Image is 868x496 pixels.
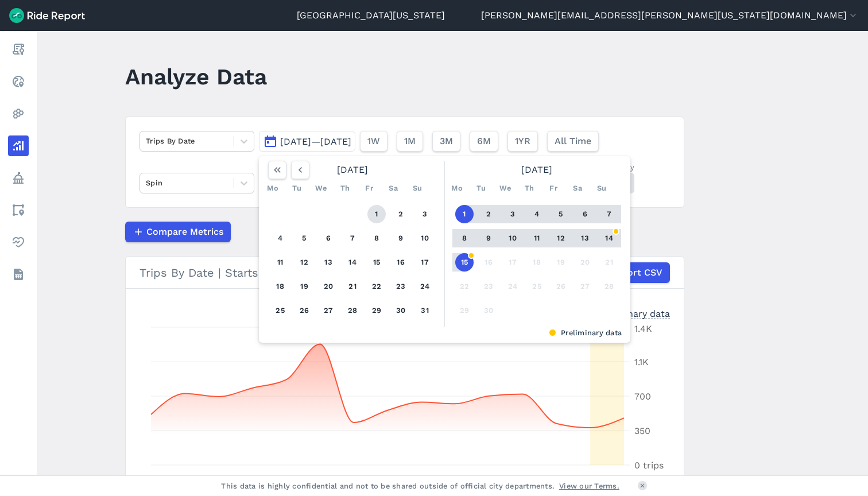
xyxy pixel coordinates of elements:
button: 1M [397,131,423,152]
button: Compare Metrics [125,222,231,242]
button: 25 [271,301,289,320]
span: 1W [367,134,380,148]
button: 11 [528,229,546,247]
button: 22 [455,277,474,296]
button: 1 [455,205,474,223]
button: 26 [552,277,570,296]
button: 18 [528,253,546,272]
button: 5 [552,205,570,223]
button: 15 [367,253,386,272]
div: We [312,179,330,197]
button: 6 [576,205,594,223]
div: Preliminary data [596,307,670,319]
button: 10 [503,229,522,247]
span: Compare Metrics [146,225,223,239]
button: 24 [503,277,522,296]
button: 19 [552,253,570,272]
button: 23 [479,277,498,296]
div: [DATE] [448,161,626,179]
button: 11 [271,253,289,272]
button: 12 [552,229,570,247]
div: Th [336,179,354,197]
div: Sa [568,179,587,197]
button: 7 [600,205,618,223]
tspan: 1.4K [634,323,652,334]
button: 2 [392,205,410,223]
div: Th [520,179,538,197]
button: 17 [416,253,434,272]
span: 3M [440,134,453,148]
button: 30 [392,301,410,320]
button: 12 [295,253,313,272]
button: 3 [416,205,434,223]
button: 1YR [507,131,538,152]
button: 5 [295,229,313,247]
button: 7 [343,229,362,247]
tspan: 700 [634,391,651,402]
button: 27 [319,301,338,320]
button: 4 [271,229,289,247]
button: 21 [600,253,618,272]
div: Su [408,179,427,197]
h1: Analyze Data [125,61,267,92]
button: 4 [528,205,546,223]
button: 1 [367,205,386,223]
button: 25 [528,277,546,296]
button: 22 [367,277,386,296]
button: 3M [432,131,460,152]
div: Su [592,179,611,197]
button: 9 [479,229,498,247]
button: 16 [392,253,410,272]
button: 3 [503,205,522,223]
div: We [496,179,514,197]
div: Tu [288,179,306,197]
div: Trips By Date | Starts | Spin | University Boundary Revised [139,262,670,283]
a: Datasets [8,264,29,285]
a: Realtime [8,71,29,92]
button: 14 [343,253,362,272]
span: 1M [404,134,416,148]
tspan: 350 [634,425,650,436]
div: Sa [384,179,402,197]
button: 29 [455,301,474,320]
button: 19 [295,277,313,296]
button: 28 [343,301,362,320]
a: View our Terms. [559,480,619,491]
button: 23 [392,277,410,296]
a: Areas [8,200,29,220]
button: 1W [360,131,387,152]
span: 1YR [515,134,530,148]
button: 9 [392,229,410,247]
a: Policy [8,168,29,188]
button: 27 [576,277,594,296]
tspan: 1.1K [634,356,649,367]
div: Mo [263,179,282,197]
button: 13 [576,229,594,247]
a: [GEOGRAPHIC_DATA][US_STATE] [297,9,445,22]
div: Fr [360,179,378,197]
a: Heatmaps [8,103,29,124]
div: Mo [448,179,466,197]
a: Analyze [8,135,29,156]
button: 20 [576,253,594,272]
button: 10 [416,229,434,247]
div: Tu [472,179,490,197]
button: 30 [479,301,498,320]
span: All Time [555,134,591,148]
button: 21 [343,277,362,296]
a: Report [8,39,29,60]
div: Fr [544,179,563,197]
button: 2 [479,205,498,223]
img: Ride Report [9,8,85,23]
span: [DATE]—[DATE] [280,136,351,147]
button: 20 [319,277,338,296]
button: 17 [503,253,522,272]
div: [DATE] [263,161,441,179]
button: All Time [547,131,599,152]
button: 13 [319,253,338,272]
button: [PERSON_NAME][EMAIL_ADDRESS][PERSON_NAME][US_STATE][DOMAIN_NAME] [481,9,859,22]
button: 16 [479,253,498,272]
button: 8 [455,229,474,247]
span: 6M [477,134,491,148]
button: 6 [319,229,338,247]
